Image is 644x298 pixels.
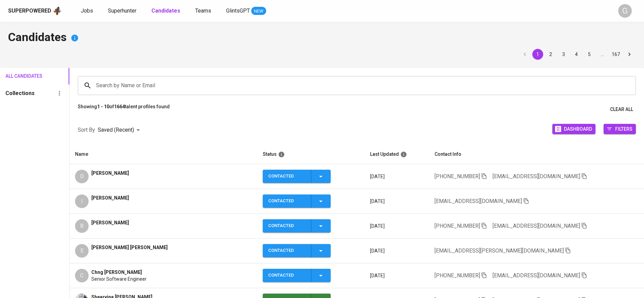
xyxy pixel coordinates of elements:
[108,7,136,14] span: Superhunter
[493,272,580,279] span: [EMAIL_ADDRESS][DOMAIN_NAME]
[571,49,582,60] button: Go to page 4
[370,223,424,229] p: [DATE]
[435,223,480,229] span: [PHONE_NUMBER]
[195,7,213,15] a: Teams
[151,7,180,14] b: Candidates
[98,126,134,134] p: Saved (Recent)
[610,49,622,60] button: Go to page 167
[53,6,62,16] img: app logo
[610,105,633,114] span: Clear All
[268,219,306,232] div: Contacted
[584,49,595,60] button: Go to page 5
[370,272,424,279] p: [DATE]
[226,7,266,15] a: GlintsGPT NEW
[263,269,331,282] button: Contacted
[435,272,480,279] span: [PHONE_NUMBER]
[263,194,331,208] button: Contacted
[532,49,543,60] button: page 1
[75,244,89,258] div: E
[370,173,424,180] p: [DATE]
[493,173,580,180] span: [EMAIL_ADDRESS][DOMAIN_NAME]
[70,145,257,164] th: Name
[91,269,142,276] span: Chng [PERSON_NAME]
[5,89,35,98] h6: Collections
[91,276,147,282] span: Senior Software Engineer
[263,219,331,232] button: Contacted
[195,7,211,14] span: Teams
[268,170,306,183] div: Contacted
[8,6,62,16] a: Superpoweredapp logo
[226,7,250,14] span: GlintsGPT
[98,124,142,136] div: Saved (Recent)
[263,244,331,257] button: Contacted
[81,7,94,15] a: Jobs
[251,8,266,15] span: NEW
[75,269,89,282] div: C
[607,103,636,116] button: Clear All
[618,4,632,18] div: G
[97,104,109,109] b: 1 - 10
[435,173,480,180] span: [PHONE_NUMBER]
[91,219,129,226] span: [PERSON_NAME]
[435,247,564,254] span: [EMAIL_ADDRESS][PERSON_NAME][DOMAIN_NAME]
[564,124,592,133] span: Dashboard
[75,219,89,233] div: B
[8,7,51,15] div: Superpowered
[151,7,182,15] a: Candidates
[78,103,170,116] p: Showing of talent profiles found
[435,198,522,204] span: [EMAIL_ADDRESS][DOMAIN_NAME]
[429,145,644,164] th: Contact Info
[545,49,556,60] button: Go to page 2
[8,30,636,46] h4: Candidates
[370,247,424,254] p: [DATE]
[493,223,580,229] span: [EMAIL_ADDRESS][DOMAIN_NAME]
[370,198,424,205] p: [DATE]
[558,49,569,60] button: Go to page 3
[81,7,93,14] span: Jobs
[75,170,89,183] div: D
[5,72,34,80] span: All Candidates
[624,49,635,60] button: Go to next page
[268,244,306,257] div: Contacted
[91,194,129,201] span: [PERSON_NAME]
[75,194,89,208] div: I
[268,269,306,282] div: Contacted
[518,49,636,60] nav: pagination navigation
[604,124,636,134] button: Filters
[114,104,125,109] b: 1664
[615,124,632,133] span: Filters
[268,194,306,208] div: Contacted
[78,126,95,134] p: Sort By
[365,145,429,164] th: Last Updated
[91,244,168,251] span: [PERSON_NAME] [PERSON_NAME]
[91,170,129,176] span: [PERSON_NAME]
[108,7,138,15] a: Superhunter
[257,145,365,164] th: Status
[263,170,331,183] button: Contacted
[552,124,595,134] button: Dashboard
[597,51,608,58] div: …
